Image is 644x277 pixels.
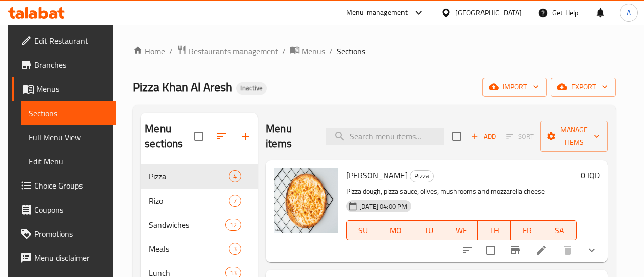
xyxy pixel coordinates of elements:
[467,129,500,144] span: Add item
[236,82,267,95] div: Inactive
[482,78,547,97] button: import
[34,35,108,47] span: Edit Restaurant
[12,222,116,246] a: Promotions
[145,121,194,151] h2: Menu sections
[274,168,338,233] img: Margherita Pizza
[456,238,480,262] button: sort-choices
[580,238,604,262] button: show more
[551,78,616,97] button: export
[383,223,408,238] span: MO
[515,223,539,238] span: FR
[229,172,241,181] span: 4
[34,252,108,264] span: Menu disclaimer
[302,45,325,57] span: Menus
[229,195,242,207] div: items
[169,45,173,57] li: /
[12,53,116,77] a: Branches
[326,128,444,145] input: search
[478,220,511,240] button: TH
[416,223,441,238] span: TU
[455,7,522,18] div: [GEOGRAPHIC_DATA]
[226,220,241,230] span: 12
[351,223,375,238] span: SU
[36,83,108,95] span: Menus
[229,196,241,206] span: 7
[229,170,242,182] div: items
[34,59,108,71] span: Branches
[149,243,229,255] span: Meals
[189,45,278,57] span: Restaurants management
[141,237,258,261] div: Meals3
[482,223,507,238] span: TH
[133,45,165,57] a: Home
[29,155,108,167] span: Edit Menu
[149,170,229,182] span: Pizza
[346,168,408,183] span: [PERSON_NAME]
[412,220,445,240] button: TU
[586,244,598,256] svg: Show Choices
[410,170,434,182] div: Pizza
[141,213,258,237] div: Sandwiches12
[34,204,108,216] span: Coupons
[290,45,325,58] a: Menus
[229,244,241,254] span: 3
[177,45,278,58] a: Restaurants management
[29,107,108,119] span: Sections
[449,223,474,238] span: WE
[12,29,116,53] a: Edit Restaurant
[548,124,600,149] span: Manage items
[480,240,501,261] span: Select to update
[233,124,258,148] button: Add section
[627,7,631,18] span: A
[29,131,108,143] span: Full Menu View
[188,126,209,147] span: Select all sections
[12,246,116,270] a: Menu disclaimer
[225,219,242,231] div: items
[445,220,478,240] button: WE
[282,45,286,57] li: /
[229,243,242,255] div: items
[21,125,116,149] a: Full Menu View
[34,179,108,192] span: Choice Groups
[467,129,500,144] button: Add
[141,189,258,213] div: Rizo7
[346,7,408,19] div: Menu-management
[133,45,615,58] nav: breadcrumb
[12,173,116,198] a: Choice Groups
[337,45,365,57] span: Sections
[346,220,379,240] button: SU
[543,220,576,240] button: SA
[410,170,433,182] span: Pizza
[149,195,229,207] span: Rizo
[379,220,412,240] button: MO
[500,129,540,144] span: Select section first
[355,202,411,211] span: [DATE] 04:00 PM
[236,84,267,93] span: Inactive
[21,101,116,125] a: Sections
[34,228,108,240] span: Promotions
[446,126,467,147] span: Select section
[266,121,313,151] h2: Menu items
[535,244,547,256] a: Edit menu item
[141,164,258,189] div: Pizza4
[559,81,608,94] span: export
[329,45,333,57] li: /
[470,131,497,142] span: Add
[581,168,600,182] h6: 0 IQD
[12,77,116,101] a: Menus
[503,238,527,262] button: Branch-specific-item
[555,238,580,262] button: delete
[133,76,232,99] span: Pizza Khan Al Aresh
[491,81,539,94] span: import
[209,124,233,148] span: Sort sections
[540,121,608,152] button: Manage items
[12,198,116,222] a: Coupons
[511,220,543,240] button: FR
[21,149,116,173] a: Edit Menu
[149,219,225,231] span: Sandwiches
[547,223,572,238] span: SA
